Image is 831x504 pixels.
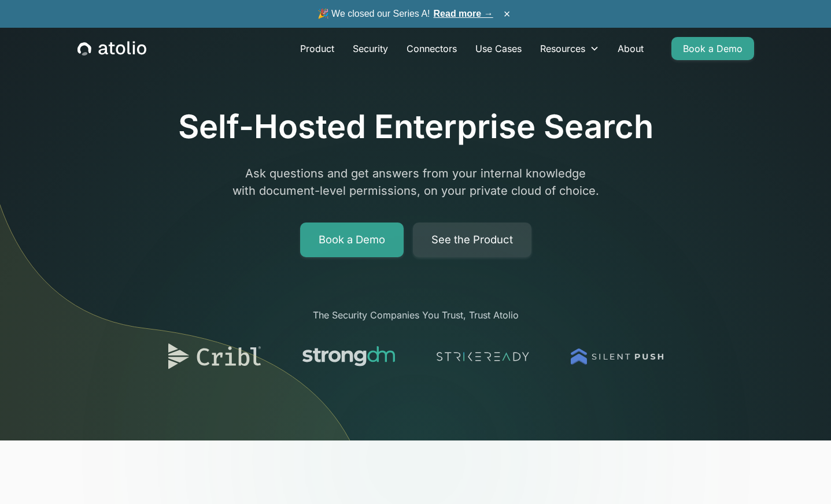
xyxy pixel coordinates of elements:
[437,340,529,373] img: logo
[434,9,493,18] a: Read more →
[500,8,514,20] button: ×
[571,340,663,373] img: logo
[413,223,531,257] a: See the Product
[77,41,146,56] a: home
[466,37,531,60] a: Use Cases
[291,37,344,60] a: Product
[178,108,653,146] h1: Self-Hosted Enterprise Search
[540,42,585,55] div: Resources
[194,165,638,199] p: Ask questions and get answers from your internal knowledge with document-level permissions, on yo...
[317,7,493,21] span: 🎉 We closed our Series A!
[397,37,466,60] a: Connectors
[531,37,608,60] div: Resources
[671,37,754,60] a: Book a Demo
[157,308,675,322] div: The Security Companies You Trust, Trust Atolio
[344,37,397,60] a: Security
[608,37,653,60] a: About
